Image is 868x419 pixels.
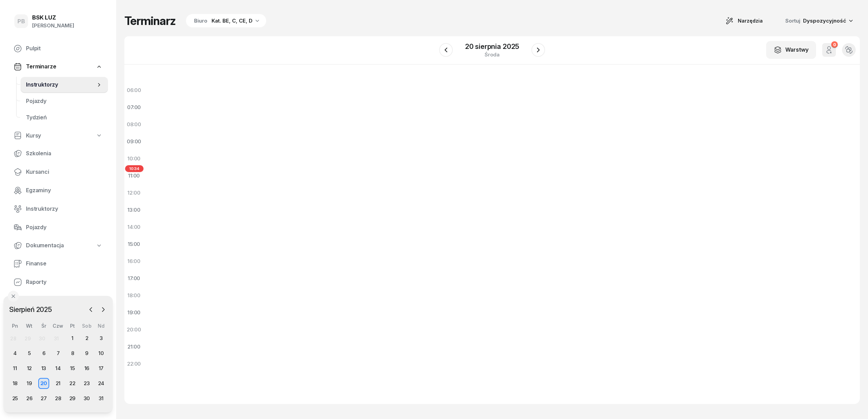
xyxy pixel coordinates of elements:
div: 30 [81,393,92,404]
div: 16:00 [124,253,144,270]
button: Sortuj Dyspozycyjność [777,14,860,28]
span: Pojazdy [26,97,103,106]
button: BiuroKat. BE, C, CE, D [184,14,266,28]
span: Narzędzia [738,17,763,25]
a: Ustawienia [8,292,108,309]
div: 23 [81,378,92,389]
div: 20:00 [124,321,144,338]
button: 0 [822,43,836,57]
div: 18:00 [124,287,144,304]
div: 21:00 [124,338,144,355]
div: 18 [10,378,21,389]
div: 15:00 [124,236,144,253]
div: Pn [8,323,22,329]
span: Tydzień [26,113,103,122]
div: 11:00 [124,167,144,184]
span: Dyspozycyjność [803,17,846,24]
div: Śr [37,323,51,329]
div: 17:00 [124,270,144,287]
div: 17 [96,363,107,374]
div: Sob [80,323,94,329]
div: 15 [67,363,78,374]
div: Czw [51,323,65,329]
div: 12 [24,363,35,374]
span: Egzaminy [26,186,103,195]
div: 31 [96,393,107,404]
div: [PERSON_NAME] [32,21,74,30]
div: 11 [10,363,21,374]
div: Biuro [194,17,207,25]
div: 29 [67,393,78,404]
div: 12:00 [124,184,144,201]
a: Terminarze [8,59,108,75]
div: 5 [24,348,35,359]
span: Instruktorzy [26,205,103,213]
div: 27 [38,393,49,404]
div: Kat. BE, C, CE, D [212,17,253,25]
div: 10 [96,348,107,359]
span: PB [17,18,25,24]
div: 08:00 [124,116,144,133]
div: 06:00 [124,82,144,99]
div: 1 [67,333,78,344]
div: 20 sierpnia 2025 [465,43,519,50]
a: Pojazdy [21,93,108,109]
div: 0 [831,41,838,48]
div: 14 [53,363,64,374]
div: BSK LUZ [32,15,74,21]
a: Kursanci [8,164,108,180]
div: 10:00 [124,150,144,167]
div: 29 [25,336,31,341]
div: 4 [10,348,21,359]
button: Warstwy [766,41,816,59]
div: 9 [81,348,92,359]
span: Finanse [26,259,103,268]
div: 25 [10,393,21,404]
span: Pulpit [26,44,103,53]
div: 30 [39,336,45,341]
h1: Terminarz [124,15,176,27]
div: 22 [67,378,78,389]
span: Szkolenia [26,149,103,158]
a: Szkolenia [8,145,108,162]
span: Pojazdy [26,223,103,232]
div: 19 [24,378,35,389]
a: Tydzień [21,109,108,126]
div: 6 [38,348,49,359]
span: Terminarze [26,62,56,71]
button: Narzędzia [719,14,769,28]
span: Sortuj [785,16,802,25]
a: Instruktorzy [21,77,108,93]
span: Instruktorzy [26,80,96,89]
a: Egzaminy [8,182,108,199]
div: 16 [81,363,92,374]
div: 7 [53,348,64,359]
span: 10:34 [125,165,144,172]
a: Instruktorzy [8,201,108,217]
div: 07:00 [124,99,144,116]
div: 24 [96,378,107,389]
a: Kursy [8,128,108,144]
div: Warstwy [774,45,809,54]
div: 20 [38,378,49,389]
div: Pt [65,323,80,329]
a: Pojazdy [8,219,108,236]
div: 31 [54,336,59,341]
span: Dokumentacja [26,241,64,250]
span: Kursanci [26,168,103,176]
span: Kursy [26,131,41,140]
div: 13:00 [124,201,144,219]
div: 19:00 [124,304,144,321]
div: 22:00 [124,355,144,372]
div: Wt [22,323,37,329]
span: Raporty [26,278,103,287]
a: Pulpit [8,40,108,57]
span: Sierpień 2025 [6,304,55,315]
div: 28 [10,336,16,341]
div: 21 [53,378,64,389]
a: Dokumentacja [8,238,108,253]
div: 26 [24,393,35,404]
div: 8 [67,348,78,359]
a: Raporty [8,274,108,290]
div: Nd [94,323,108,329]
